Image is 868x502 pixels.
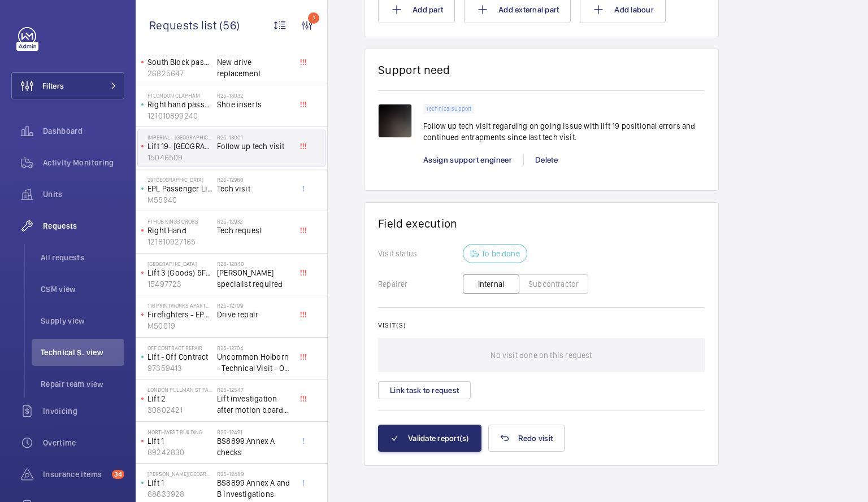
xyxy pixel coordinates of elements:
button: Subcontractor [519,274,588,294]
span: BS8899 Annex A checks [217,435,292,458]
h2: R25-12709 [217,302,292,309]
p: 15497723 [147,278,212,290]
button: Internal [463,274,519,294]
h2: R25-12489 [217,470,292,477]
p: 89242830 [147,447,212,458]
span: Drive repair [217,309,292,320]
p: Follow up tech visit regarding on going issue with lift 19 positional errors and continued entrap... [423,120,705,143]
div: Delete [523,154,569,165]
span: Tech visit [217,183,292,194]
p: Lift 2 [147,393,212,404]
p: 116 Printworks Apartments Flats 1-65 - High Risk Building [147,302,212,309]
span: Overtime [43,437,124,448]
p: northwest building [147,429,212,435]
p: PI London Clapham [147,92,212,99]
p: 121010899240 [147,110,212,121]
p: Right Hand [147,225,212,236]
p: Technical support [426,107,471,111]
h2: R25-12840 [217,260,292,267]
h2: R25-13032 [217,92,292,99]
span: Invoicing [43,405,124,417]
span: Shoe inserts [217,99,292,110]
p: 26825647 [147,68,212,79]
img: 1759158187090-9a68d7cf-3462-4afd-9278-6dfabc7eaa93 [378,104,412,138]
p: Imperial - [GEOGRAPHIC_DATA] [147,134,212,141]
span: Repair team view [41,378,124,390]
p: M55940 [147,194,212,206]
p: 121810927165 [147,236,212,247]
span: Tech request [217,225,292,236]
p: 15046509 [147,152,212,163]
p: LONDON PULLMAN ST PANCRAS [147,386,212,393]
span: Follow up tech visit [217,141,292,152]
p: 97359413 [147,363,212,374]
span: Dashboard [43,125,124,137]
p: 30802421 [147,404,212,416]
span: Activity Monitoring [43,157,124,168]
p: Lift - Off Contract [147,351,212,363]
span: Lift investigation after motion board replacement [217,393,292,416]
p: Lift 3 (Goods) 5FLR [147,267,212,278]
p: Lift 1 [147,477,212,488]
p: To be done [481,248,520,259]
span: Requests [43,220,124,232]
p: No visit done on this request [491,338,592,372]
button: Validate report(s) [378,425,481,452]
h1: Support need [378,63,450,77]
span: All requests [41,252,124,263]
h2: R25-13001 [217,134,292,141]
button: Redo visit [488,425,565,452]
p: Off Contract Repair [147,344,212,351]
span: New drive replacement [217,56,292,79]
p: Lift 19- [GEOGRAPHIC_DATA] Block (Passenger) [147,141,212,152]
h2: Visit(s) [378,321,705,329]
span: Technical S. view [41,347,124,358]
p: [GEOGRAPHIC_DATA] [147,260,212,267]
p: M50019 [147,320,212,331]
p: PI Hub Kings Cross [147,218,212,225]
h2: R25-12491 [217,429,292,435]
p: South Block passenger [147,56,212,68]
span: [PERSON_NAME] specialist required [217,267,292,290]
span: Insurance items [43,469,107,480]
span: Filters [42,80,64,91]
h1: Field execution [378,216,705,230]
span: Units [43,189,124,200]
span: 34 [112,470,124,479]
p: EPL Passenger Lift [147,183,212,194]
h2: R25-12547 [217,386,292,393]
span: Uncommon Holborn - Technical Visit - Off contract [217,351,292,374]
h2: R25-12704 [217,344,292,351]
p: Lift 1 [147,435,212,447]
p: 29 [GEOGRAPHIC_DATA] [147,176,212,183]
h2: R25-12980 [217,176,292,183]
button: Filters [11,72,124,99]
p: [PERSON_NAME][GEOGRAPHIC_DATA] [147,470,212,477]
p: Firefighters - EPL Flats 1-65 No 1 [147,309,212,320]
p: Right hand passenger lift duplex [147,99,212,110]
button: Link task to request [378,381,471,399]
span: BS8899 Annex A and B investigations [217,477,292,500]
p: 68633928 [147,488,212,500]
span: Supply view [41,315,124,326]
span: CSM view [41,283,124,295]
h2: R25-12932 [217,218,292,225]
span: Requests list [149,18,219,32]
span: Assign support engineer [423,155,512,164]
